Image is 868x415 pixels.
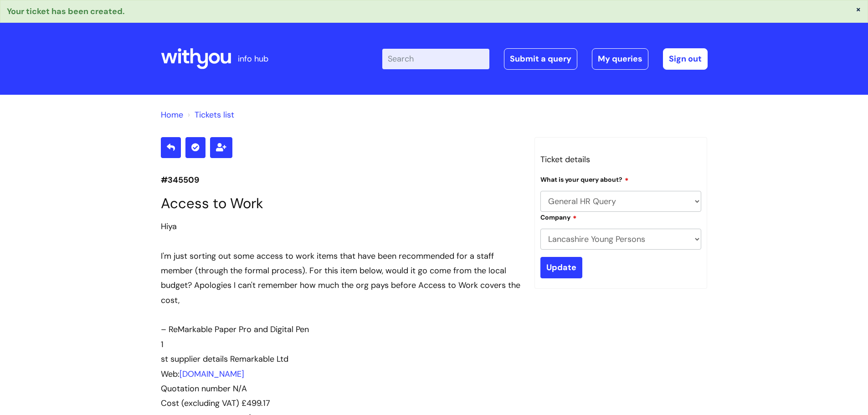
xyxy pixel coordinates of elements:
h1: Access to Work [161,195,521,212]
p: #345509 [161,173,521,187]
a: Submit a query [504,48,577,69]
a: Sign out [663,48,708,69]
div: Quotation number N/A [161,381,521,396]
label: What is your query about? [540,174,629,184]
a: Tickets list [195,109,234,120]
input: Update [540,257,582,278]
a: Home [161,109,183,120]
p: info hub [238,51,268,66]
a: My queries [592,48,648,69]
div: Cost (excluding VAT) £499.17 [161,396,521,410]
div: st supplier details Remarkable Ltd [161,352,521,366]
li: Solution home [161,108,183,122]
div: Web: [161,367,521,381]
a: [DOMAIN_NAME] [180,369,244,379]
input: Search [382,49,489,69]
h3: Ticket details [540,152,702,167]
li: Tickets list [185,108,234,122]
div: – ReMarkable Paper Pro and Digital Pen [161,322,521,337]
div: | - [382,48,708,69]
label: Company [540,212,577,221]
div: Hiya [161,219,521,234]
div: I'm just sorting out some access to work items that have been recommended for a staff member (thr... [161,249,521,308]
div: 1 [161,337,521,352]
button: × [856,5,861,13]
